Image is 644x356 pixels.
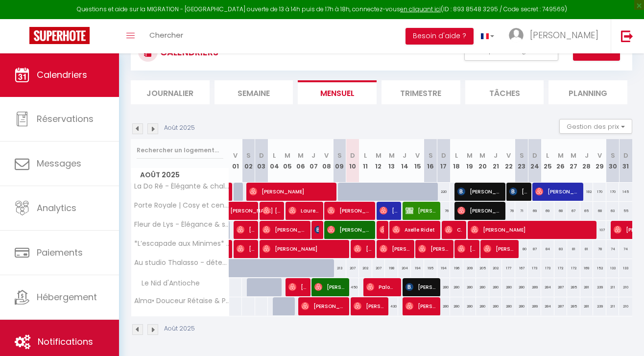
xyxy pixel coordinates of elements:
div: 289 [528,297,541,315]
div: 280 [437,278,451,296]
div: 209 [463,259,477,277]
div: 280 [489,278,502,296]
th: 21 [489,139,502,183]
div: 87 [528,240,541,258]
div: 145 [619,183,632,201]
div: 195 [424,259,437,277]
abbr: D [259,151,264,160]
span: Chercher [149,30,183,40]
div: 107 [593,221,606,239]
span: *L’escapade aux Minimes* - confort et urbain [133,240,231,247]
span: Alma• Douceur Rétaise & Piscine [133,297,231,305]
th: 23 [515,139,528,183]
th: 09 [333,139,346,183]
div: 152 [593,259,606,277]
span: [PERSON_NAME] [530,29,598,41]
div: 194 [437,259,451,277]
th: 22 [502,139,515,183]
div: 74 [606,240,620,258]
div: 280 [450,278,463,296]
li: Semaine [215,80,293,104]
div: 284 [541,297,554,315]
div: 287 [554,297,568,315]
span: [PERSON_NAME]Abbé [237,220,254,239]
div: 450 [346,278,359,296]
span: Réservations [37,113,94,125]
div: 211 [606,278,620,296]
div: 284 [541,278,554,296]
span: [PERSON_NAME] [457,239,475,258]
th: 28 [580,139,594,183]
span: La Do Ré - Élégante & chaleureuse maison à [GEOGRAPHIC_DATA] [133,183,231,190]
div: 196 [450,259,463,277]
div: 69 [541,202,554,220]
th: 11 [359,139,372,183]
div: 213 [333,259,346,277]
div: 71 [515,202,528,220]
abbr: M [479,151,485,160]
span: Messages [37,157,81,169]
span: [PERSON_NAME] [354,297,384,315]
div: 170 [593,183,606,201]
th: 26 [554,139,568,183]
abbr: S [611,151,615,160]
abbr: L [364,151,367,160]
div: 67 [567,202,580,220]
th: 13 [385,139,398,183]
abbr: M [285,151,290,160]
div: 172 [567,259,580,277]
abbr: J [403,151,406,160]
span: Août 2025 [131,168,229,182]
div: 210 [619,278,632,296]
th: 14 [398,139,411,183]
span: [PERSON_NAME] [249,182,333,201]
th: 10 [346,139,359,183]
input: Rechercher un logement... [137,142,223,159]
div: 280 [437,297,451,315]
div: 280 [502,278,515,296]
abbr: L [273,151,276,160]
th: 03 [255,139,268,183]
p: Août 2025 [164,123,195,133]
div: 80 [515,240,528,258]
p: Août 2025 [164,324,195,333]
div: 289 [528,278,541,296]
th: 19 [463,139,477,183]
span: [PERSON_NAME] [380,201,397,220]
th: 05 [281,139,294,183]
div: 182 [580,183,594,201]
button: Open LiveChat chat widget [8,4,37,33]
span: Paiements [37,246,83,259]
span: Fleur de Lys - Élégance & sérénité en centre-ville [133,221,231,228]
img: ... [509,28,524,43]
span: [PERSON_NAME] [418,239,449,258]
a: en cliquant ici [400,5,441,13]
div: 239 [593,297,606,315]
abbr: S [520,151,524,160]
div: 202 [489,259,502,277]
span: Axelle Ridet [392,220,436,239]
span: Paloma R [366,278,397,296]
abbr: V [415,151,420,160]
a: ... [PERSON_NAME] [501,19,611,53]
div: 170 [606,183,620,201]
div: 55 [619,202,632,220]
div: 285 [567,278,580,296]
div: 285 [567,297,580,315]
th: 12 [372,139,385,183]
span: [PERSON_NAME] [301,297,345,315]
li: Tâches [465,80,544,104]
span: [PERSON_NAME] [327,201,371,220]
span: [PERSON_NAME] [380,220,384,239]
th: 08 [320,139,333,183]
div: 81 [580,240,594,258]
th: 16 [424,139,437,183]
abbr: M [376,151,382,160]
abbr: V [233,151,238,160]
div: 173 [541,259,554,277]
div: 198 [385,259,398,277]
abbr: M [571,151,576,160]
span: [PERSON_NAME] [457,201,501,220]
li: Trimestre [382,80,460,104]
div: 68 [593,202,606,220]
